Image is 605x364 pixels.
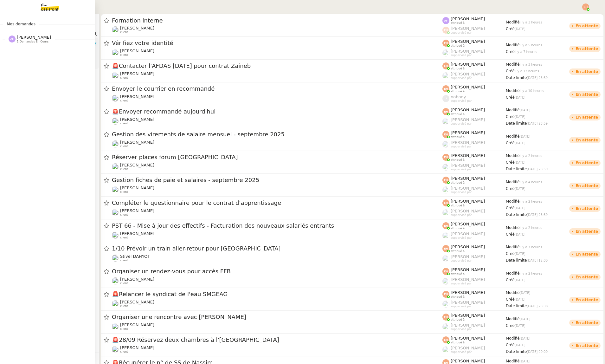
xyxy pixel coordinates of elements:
[451,191,472,194] span: suppervisé par
[442,232,449,239] img: users%2FyQfMwtYgTqhRP2YHWHmG2s2LYaD3%2Favatar%2Fprofile-pic.png
[506,232,515,237] span: Créé
[520,154,542,158] span: il y a 2 heures
[112,291,119,297] span: 🚨
[451,209,485,213] span: [PERSON_NAME]
[112,209,119,216] img: users%2F0v3yA2ZOZBYwPN7V38GNVTYjOQj1%2Favatar%2Fa58eb41e-cbb7-4128-9131-87038ae72dcb
[112,186,119,193] img: users%2FxcSDjHYvjkh7Ays4vB9rOShue3j1%2Favatar%2Fc5852ac1-ab6d-4275-813a-2130981b2f82
[442,118,449,125] img: users%2FyQfMwtYgTqhRP2YHWHmG2s2LYaD3%2Favatar%2Fprofile-pic.png
[442,313,506,321] app-user-label: attribué à
[451,21,465,25] span: attribué à
[442,27,449,34] img: svg
[451,300,485,305] span: [PERSON_NAME]
[451,231,485,236] span: [PERSON_NAME]
[442,186,506,194] app-user-label: suppervisé par
[442,209,449,216] img: users%2FyQfMwtYgTqhRP2YHWHmG2s2LYaD3%2Favatar%2Fprofile-pic.png
[442,117,506,126] app-user-label: suppervisé par
[520,21,542,24] span: il y a 3 heures
[120,145,128,148] span: client
[506,69,515,73] span: Créé
[576,207,598,211] div: En attente
[451,122,472,126] span: suppervisé par
[442,131,449,138] img: svg
[120,277,154,282] span: [PERSON_NAME]
[506,206,515,210] span: Créé
[520,63,542,66] span: il y a 3 heures
[112,18,442,23] span: Formation interne
[451,99,472,103] span: suppervisé par
[9,36,16,42] img: svg
[451,39,485,44] span: [PERSON_NAME]
[120,94,154,99] span: [PERSON_NAME]
[451,328,472,331] span: suppervisé par
[576,47,598,51] div: En attente
[442,323,506,331] app-user-label: suppervisé par
[120,282,128,285] span: client
[527,76,548,80] span: [DATE] 23:59
[112,323,119,330] img: users%2FtFhOaBya8rNVU5KG7br7ns1BCvi2%2Favatar%2Faa8c47da-ee6c-4101-9e7d-730f2e64f978
[112,71,442,80] app-user-detailed-label: client
[112,163,119,170] img: users%2Ff7AvM1H5WROKDkFYQNHz8zv46LV2%2Favatar%2Ffa026806-15e4-4312-a94b-3cc825a940eb
[506,245,520,249] span: Modifié
[506,121,527,126] span: Date limite
[451,67,465,70] span: attribué à
[442,16,506,25] app-user-label: attribué à
[120,185,154,190] span: [PERSON_NAME]
[506,212,527,217] span: Date limite
[582,3,589,10] img: svg
[520,245,542,249] span: il y a 7 heures
[112,109,442,114] span: Envoyer recommandé aujourd'hui
[120,236,128,239] span: client
[527,122,548,125] span: [DATE] 23:59
[120,322,154,327] span: [PERSON_NAME]
[451,359,485,363] span: [PERSON_NAME]
[506,141,515,145] span: Créé
[515,50,537,54] span: il y a 7 heures
[576,252,598,256] div: En attente
[120,71,154,76] span: [PERSON_NAME]
[442,199,506,207] app-user-label: attribué à
[520,291,531,295] span: [DATE]
[112,291,442,297] span: Relancer le syndicat de l'eau SMGEAG
[112,300,442,308] app-user-detailed-label: client
[506,134,520,139] span: Modifié
[515,298,525,301] span: [DATE]
[576,138,598,142] div: En attente
[442,301,449,308] img: users%2FyQfMwtYgTqhRP2YHWHmG2s2LYaD3%2Favatar%2Fprofile-pic.png
[451,76,472,80] span: suppervisé par
[451,85,485,89] span: [PERSON_NAME]
[451,117,485,122] span: [PERSON_NAME]
[576,298,598,302] div: En attente
[576,184,598,188] div: En attente
[506,349,527,354] span: Date limite
[451,346,485,350] span: [PERSON_NAME]
[515,343,525,347] span: [DATE]
[506,62,520,67] span: Modifié
[515,206,525,210] span: [DATE]
[527,350,548,354] span: [DATE] 00:00
[451,90,465,93] span: attribué à
[506,317,520,321] span: Modifié
[520,272,542,275] span: il y a 2 heures
[515,278,525,282] span: [DATE]
[506,186,515,191] span: Créé
[520,108,531,112] span: [DATE]
[112,231,442,239] app-user-detailed-label: client
[451,282,472,285] span: suppervisé par
[576,93,598,96] div: En attente
[576,161,598,165] div: En attente
[112,269,442,274] span: Organiser un rendez-vous pour accès FFB
[506,180,520,184] span: Modifié
[17,40,48,43] span: 1 demandes en cours
[112,300,119,307] img: users%2FcRgg4TJXLQWrBH1iwK9wYfCha1e2%2Favatar%2Fc9d2fa25-7b78-4dd4-b0f3-ccfa08be62e5
[506,49,515,54] span: Créé
[112,346,119,353] img: users%2FtFhOaBya8rNVU5KG7br7ns1BCvi2%2Favatar%2Faa8c47da-ee6c-4101-9e7d-730f2e64f978
[442,336,449,343] img: svg
[120,49,154,53] span: [PERSON_NAME]
[442,49,506,57] app-user-label: suppervisé par
[576,321,598,325] div: En attente
[442,17,449,24] img: svg
[120,327,128,331] span: client
[112,95,119,102] img: users%2F7K2oJOLpD4dpuCF1ASXv5r22U773%2Favatar%2Finterv002218.jpeg
[451,31,472,35] span: suppervisé par
[442,222,449,229] img: svg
